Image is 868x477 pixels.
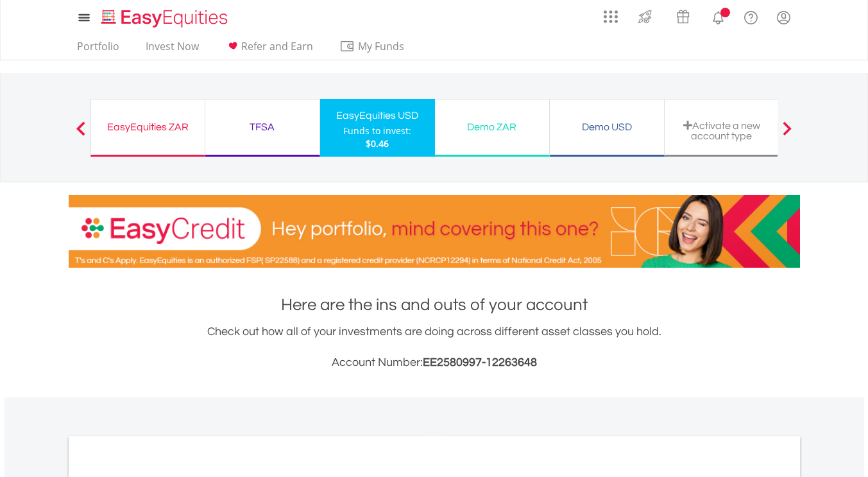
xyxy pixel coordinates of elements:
[140,40,204,60] a: Invest Now
[604,10,618,24] img: grid-menu-icon.svg
[213,118,312,136] div: TFSA
[99,118,197,136] div: EasyEquities ZAR
[343,125,411,137] div: Funds to invest:
[99,8,233,29] img: EasyEquities_Logo.png
[69,195,800,268] img: EasyCredit Promotion Banner
[735,3,767,29] a: FAQ's and Support
[672,6,694,27] img: vouchers-v2.svg
[664,3,702,27] a: Vouchers
[69,354,800,372] h3: Account Number:
[557,118,656,136] div: Demo USD
[69,323,800,372] div: Check out how all of your investments are doing across different asset classes you hold.
[241,39,313,53] span: Refer and Earn
[96,3,233,29] a: Home page
[72,40,124,60] a: Portfolio
[423,356,537,369] span: EE2580997-12263648
[767,3,800,31] a: My Profile
[634,6,656,27] img: thrive-v2.svg
[366,137,389,150] span: $0.46
[328,107,427,125] div: EasyEquities USD
[595,3,626,24] a: AppsGrid
[702,3,735,29] a: Notifications
[339,38,423,55] span: My Funds
[69,293,800,317] h1: Here are the ins and outs of your account
[672,120,771,141] div: Activate a new account type
[220,40,318,60] a: Refer and Earn
[443,118,541,136] div: Demo ZAR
